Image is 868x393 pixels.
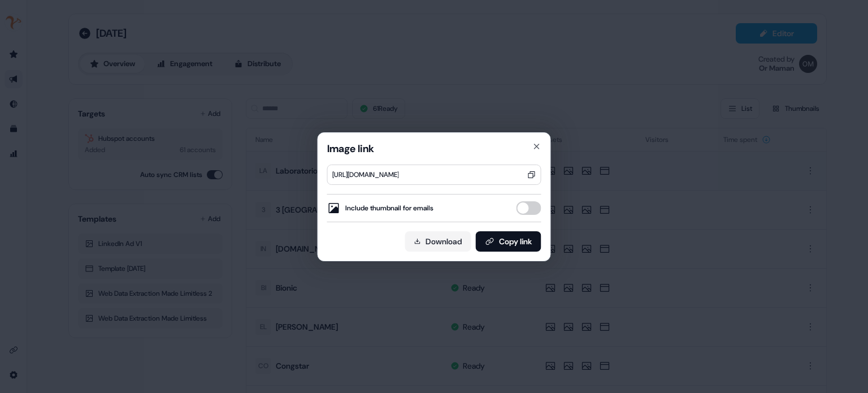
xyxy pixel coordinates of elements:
button: Download [405,231,471,252]
label: Include thumbnail for emails [327,201,433,215]
div: Image link [327,142,541,156]
div: [URL][DOMAIN_NAME] [332,169,399,180]
button: Copy link [476,231,541,252]
button: [URL][DOMAIN_NAME] [327,165,541,185]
